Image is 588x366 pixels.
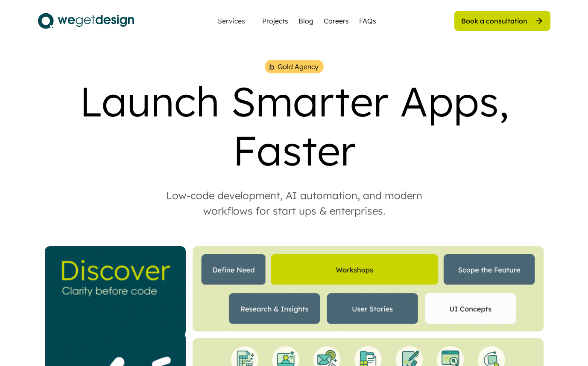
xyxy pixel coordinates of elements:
img: bubble%201.png [268,63,275,71]
div: Low-code development, AI automation, and modern workflows for start ups & enterprises. [149,188,439,218]
a: Blog [298,16,313,26]
img: logo.svg [38,10,134,32]
div: Launch Smarter Apps, Faster [38,77,550,175]
a: Careers [324,16,349,26]
a: Projects [262,16,288,26]
img: Website%20Landing%20%284%29.gif [193,246,544,331]
div: Book a consultation [461,16,527,26]
div: Gold Agency [278,61,319,72]
a: FAQs [359,16,376,26]
div: Services [214,17,249,24]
